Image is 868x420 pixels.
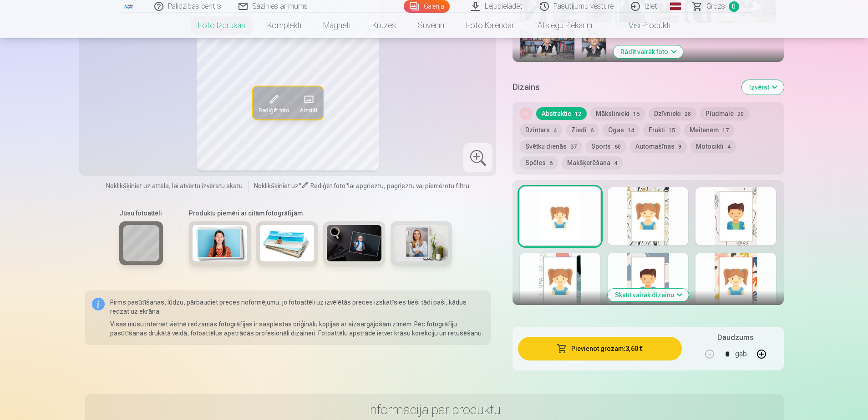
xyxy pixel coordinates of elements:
span: Rediģēt foto [310,182,345,190]
button: Sports60 [586,140,626,153]
span: Grozs [706,1,725,12]
button: Skatīt vairāk dizainu [608,289,689,301]
h5: Daudzums [717,332,753,343]
span: 6 [590,127,594,134]
button: Abstraktie12 [536,107,587,120]
a: Komplekti [256,13,312,38]
span: 20 [737,111,744,117]
button: Ogas14 [603,124,640,136]
button: Meitenēm17 [684,124,734,136]
a: Visi produkti [603,13,681,38]
h3: Informācija par produktu [92,401,777,418]
span: Noklikšķiniet uz attēla, lai atvērtu izvērstu skatu [106,181,243,190]
a: Foto izdrukas [187,13,256,38]
span: 60 [614,144,621,150]
p: Visas mūsu internet vietnē redzamās fotogrāfijas ir saspiestas oriģinālu kopijas ar aizsargājošām... [110,320,484,338]
button: Mākslinieki15 [590,107,645,120]
button: Rediģēt foto [253,86,294,119]
a: Krūzes [361,13,407,38]
h6: Produktu piemēri ar citām fotogrāfijām [185,209,456,218]
button: Frukti15 [643,124,680,136]
span: 15 [633,111,640,117]
a: Foto kalendāri [455,13,527,38]
span: 9 [678,144,681,150]
button: Ziedi6 [566,124,599,136]
span: 0 [729,1,739,12]
button: Makšķerēšana4 [562,156,623,169]
button: Rādīt vairāk foto [613,45,683,58]
a: Magnēti [312,13,361,38]
button: Aizstāt [294,86,323,119]
button: Dzintars4 [520,124,562,136]
span: Aizstāt [299,106,317,114]
span: 15 [669,127,675,134]
span: Rediģēt foto [258,106,289,114]
span: 14 [628,127,634,134]
button: Pludmale20 [700,107,749,120]
h5: Dizains [513,81,734,94]
button: Izvērst [742,80,784,95]
span: 4 [553,127,557,134]
button: Motocikli4 [690,140,736,153]
a: Atslēgu piekariņi [527,13,603,38]
span: 17 [722,127,729,134]
button: Svētku dienās37 [520,140,582,153]
div: gab. [735,343,749,365]
span: " [299,182,301,190]
span: 6 [549,160,553,166]
p: Pirms pasūtīšanas, lūdzu, pārbaudiet preces noformējumu, jo fotoattēli uz izvēlētās preces izskat... [110,298,484,316]
span: 28 [685,111,691,117]
img: /fa1 [124,4,134,9]
span: 4 [727,144,731,150]
span: 4 [614,160,617,166]
span: 12 [575,111,581,117]
button: Spēles6 [520,156,558,169]
span: Noklikšķiniet uz [254,182,299,190]
button: Dzīvnieki28 [649,107,696,120]
span: " [345,182,348,190]
button: Pievienot grozam:3,60 € [518,337,681,360]
h6: Jūsu fotoattēli [119,209,163,218]
span: lai apgrieztu, pagrieztu vai piemērotu filtru [348,182,469,190]
button: Automašīnas9 [630,140,687,153]
a: Suvenīri [407,13,455,38]
span: 37 [570,144,577,150]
